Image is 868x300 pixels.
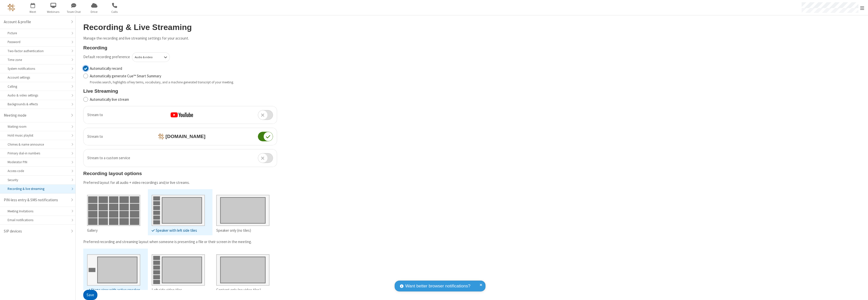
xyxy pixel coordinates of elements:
[152,287,205,293] div: Left side video tiles
[4,228,68,234] div: SIP devices
[152,228,205,234] div: Speaker with left side tiles
[83,45,277,50] h4: Recording
[8,84,68,89] div: Calling
[83,171,277,176] h4: Recording layout options
[8,102,68,107] div: Backgrounds & effects
[4,197,68,203] div: PIN-less entry & SMS notifications
[83,23,277,32] h2: Recording & Live Streaming
[855,287,864,296] iframe: Chat
[8,66,68,71] div: System notifications
[84,128,277,145] li: Stream to
[90,80,277,85] div: Provides search, highlights of key terms, vocabulary, and a machine generated transcript of your ...
[8,4,15,11] img: QA Selenium DO NOT DELETE OR CHANGE
[4,113,68,118] div: Meeting mode
[44,10,63,14] span: Webinars
[8,75,68,80] div: Account settings
[83,239,277,245] p: Preferred recording and streaming layout when someone is presenting a file or their screen in the...
[216,191,269,226] img: Speaker only (no tiles)
[84,149,277,167] li: Stream to a custom service
[83,88,277,94] h4: Live Streaming
[8,93,68,98] div: Audio & video settings
[216,228,269,234] div: Speaker only (no tiles)
[8,40,68,44] div: Password
[8,186,68,191] div: Recording & live streaming
[85,10,104,14] span: Drive
[8,218,68,222] div: Email notifications
[87,228,140,234] div: Gallery
[152,191,205,226] img: Speaker with left side tiles
[83,180,277,186] p: Preferred layout for all audio + video recordings and/or live streams.
[90,66,277,72] label: Automatically record
[4,19,68,25] div: Account & profile
[171,112,193,117] img: YOUTUBE
[8,209,68,214] div: Meeting Invitations
[8,124,68,129] div: Waiting room
[84,106,277,124] li: Stream to
[87,287,140,293] div: Stage view with active speaker
[8,31,68,36] div: Picture
[152,250,205,285] img: Left side video tiles
[154,134,205,140] h4: [DOMAIN_NAME]
[83,54,130,60] span: Default recording preference
[87,250,140,285] img: Stage view with active speaker
[216,250,269,285] img: Content only (no video tiles)
[158,134,164,140] img: callbridge.rocks
[8,151,68,156] div: Primary dial-in numbers
[8,169,68,173] div: Access code
[87,191,140,226] img: Gallery
[90,73,277,79] label: Automatically generate Cue™ Smart Summary
[216,287,269,293] div: Content only (no video tiles)
[90,97,277,103] label: Automatically live stream
[405,283,470,289] span: Want better browser notifications?
[83,36,277,41] p: Manage the recording and live streaming settings for your account.
[8,160,68,164] div: Moderator PIN
[8,49,68,53] div: Two-factor authentication
[23,10,42,14] span: Meet
[8,142,68,147] div: Chimes & name announce
[8,178,68,182] div: Security
[135,55,159,59] div: Audio & video
[8,133,68,138] div: Hold music playlist
[105,10,124,14] span: Calls
[8,57,68,62] div: Time zone
[64,10,83,14] span: Team Chat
